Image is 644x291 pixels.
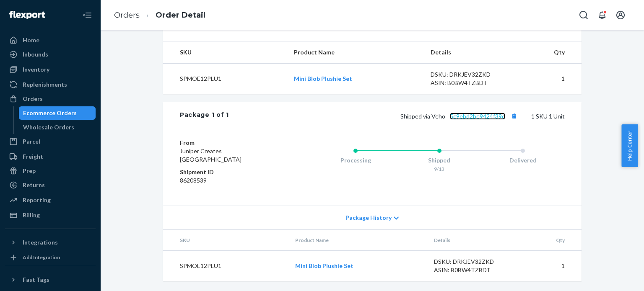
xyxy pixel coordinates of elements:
[23,36,39,44] div: Home
[5,92,96,106] a: Orders
[9,11,45,19] img: Flexport logo
[163,251,288,281] td: SPMOE12PLU1
[314,156,397,165] div: Processing
[287,41,424,64] th: Product Name
[5,48,96,61] a: Inbounds
[397,165,481,173] div: 9/13
[229,111,565,121] div: 1 SKU 1 Unit
[156,10,205,20] a: Order Detail
[516,64,582,94] td: 1
[5,135,96,148] a: Parcel
[23,238,58,247] div: Integrations
[23,276,49,284] div: Fast Tags
[5,193,96,207] a: Reporting
[345,214,392,222] span: Package History
[23,167,36,175] div: Prep
[434,266,513,274] div: ASIN: B0BW4TZBDT
[163,41,287,64] th: SKU
[23,65,49,74] div: Inventory
[424,41,516,64] th: Details
[19,121,96,134] a: Wholesale Orders
[5,209,96,222] a: Billing
[5,150,96,163] a: Freight
[575,7,592,23] button: Open Search Box
[612,7,629,23] button: Open account menu
[180,147,241,163] span: Juniper Creates [GEOGRAPHIC_DATA]
[23,137,40,146] div: Parcel
[434,258,513,266] div: DSKU: DRKJEV32ZKD
[180,139,280,147] dt: From
[519,251,582,281] td: 1
[431,70,509,79] div: DSKU: DRKJEV32ZKD
[5,236,96,249] button: Integrations
[180,176,280,185] dd: 86208539
[19,106,96,120] a: Ecommerce Orders
[23,181,45,189] div: Returns
[450,113,505,120] a: 5c9ebd2be9424f39d
[5,252,96,263] a: Add Integration
[23,80,67,89] div: Replenishments
[594,7,610,23] button: Open notifications
[5,78,96,91] a: Replenishments
[163,230,288,251] th: SKU
[114,10,140,20] a: Orders
[294,75,352,82] a: Mini Blob Plushie Set
[5,164,96,178] a: Prep
[23,254,60,261] div: Add Integration
[5,63,96,76] a: Inventory
[397,156,481,165] div: Shipped
[516,41,582,64] th: Qty
[519,230,582,251] th: Qty
[427,230,519,251] th: Details
[400,113,519,120] span: Shipped via Veho
[23,211,40,219] div: Billing
[5,273,96,286] button: Fast Tags
[23,95,43,103] div: Orders
[288,230,427,251] th: Product Name
[23,152,43,161] div: Freight
[163,64,287,94] td: SPMOE12PLU1
[23,196,51,204] div: Reporting
[107,3,212,28] ol: breadcrumbs
[5,178,96,192] a: Returns
[79,7,96,23] button: Close Navigation
[481,156,565,165] div: Delivered
[5,33,96,47] a: Home
[431,79,509,87] div: ASIN: B0BW4TZBDT
[509,111,519,121] button: Copy tracking number
[180,168,280,176] dt: Shipment ID
[23,50,48,59] div: Inbounds
[621,124,638,167] button: Help Center
[23,123,74,131] div: Wholesale Orders
[23,109,77,117] div: Ecommerce Orders
[295,262,353,269] a: Mini Blob Plushie Set
[180,111,229,121] div: Package 1 of 1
